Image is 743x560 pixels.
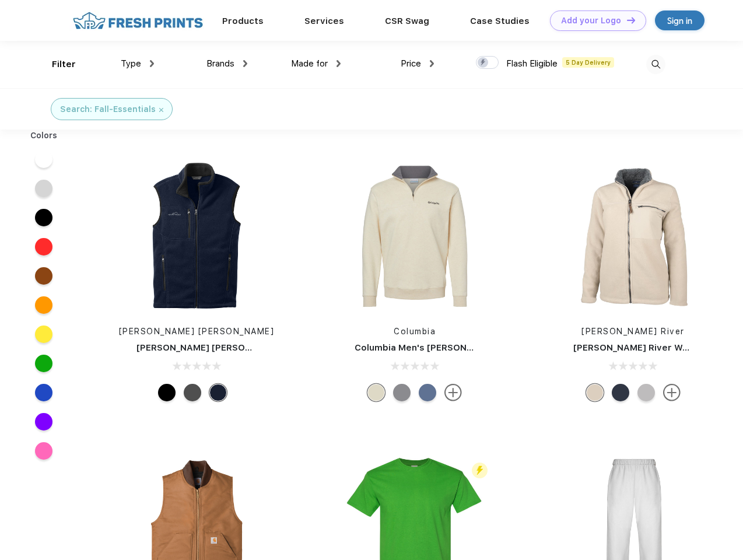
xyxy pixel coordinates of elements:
[119,327,275,336] a: [PERSON_NAME] [PERSON_NAME]
[184,384,201,401] div: Grey Steel
[355,342,622,353] a: Columbia Men's [PERSON_NAME] Mountain Half-Zip Sweater
[655,10,705,30] a: Sign in
[22,129,66,142] div: Colors
[556,159,711,314] img: func=resize&h=266
[119,159,274,314] img: func=resize&h=266
[337,60,341,67] img: dropdown.png
[561,16,621,26] div: Add your Logo
[367,384,385,401] div: Oatmeal Heather
[394,327,436,336] a: Columbia
[419,384,436,401] div: Carbon Heather
[430,60,434,67] img: dropdown.png
[52,58,76,71] div: Filter
[150,60,154,67] img: dropdown.png
[69,10,206,31] img: fo%20logo%202.webp
[60,103,156,116] div: Search: Fall-Essentials
[562,57,614,68] span: 5 Day Delivery
[444,384,462,401] img: more.svg
[136,342,341,353] a: [PERSON_NAME] [PERSON_NAME] Fleece Vest
[159,108,163,112] img: filter_cancel.svg
[209,384,227,401] div: River Blue Navy
[646,55,665,74] img: desktop_search.svg
[586,384,604,401] div: Sand
[627,17,635,23] img: DT
[581,327,685,336] a: [PERSON_NAME] River
[637,384,655,401] div: Light-Grey
[158,384,176,401] div: Black
[206,58,234,69] span: Brands
[506,58,558,69] span: Flash Eligible
[472,463,488,478] img: flash_active_toggle.svg
[401,58,421,69] span: Price
[612,384,629,401] div: Navy
[337,159,492,314] img: func=resize&h=266
[222,16,264,26] a: Products
[393,384,411,401] div: Charcoal Heather
[121,58,141,69] span: Type
[243,60,247,67] img: dropdown.png
[291,58,328,69] span: Made for
[667,14,692,27] div: Sign in
[663,384,681,401] img: more.svg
